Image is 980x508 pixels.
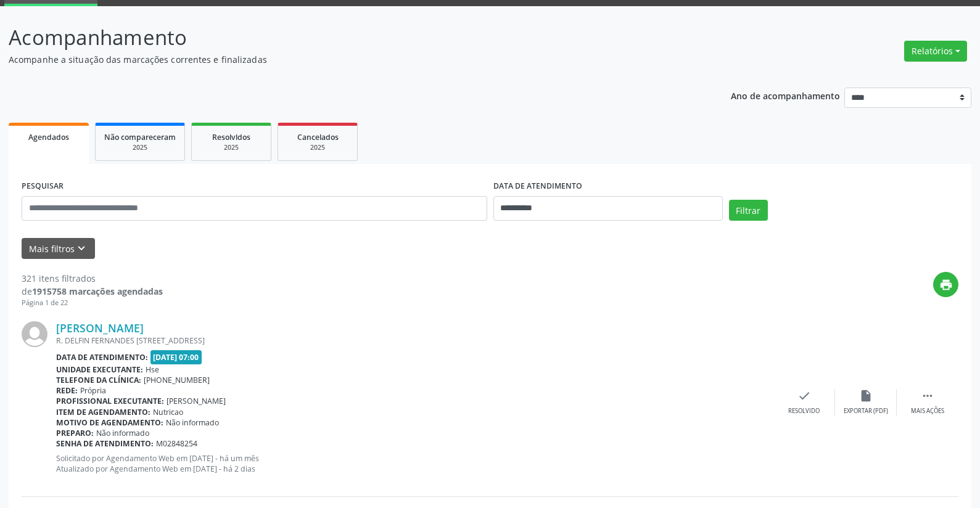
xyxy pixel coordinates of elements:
[56,453,773,474] p: Solicitado por Agendamento Web em [DATE] - há um mês Atualizado por Agendamento Web em [DATE] - h...
[56,417,163,428] b: Motivo de agendamento:
[729,200,768,221] button: Filtrar
[22,272,163,285] div: 321 itens filtrados
[56,335,773,346] div: R. DELFIN FERNANDES [STREET_ADDRESS]
[56,364,143,375] b: Unidade executante:
[56,375,141,385] b: Telefone da clínica:
[28,132,69,142] span: Agendados
[287,143,348,152] div: 2025
[144,375,210,385] span: [PHONE_NUMBER]
[56,407,150,417] b: Item de agendamento:
[153,407,183,417] span: Nutricao
[911,407,944,416] div: Mais ações
[939,278,953,292] i: print
[9,22,683,53] p: Acompanhamento
[104,143,176,152] div: 2025
[75,242,88,255] i: keyboard_arrow_down
[167,396,226,406] span: [PERSON_NAME]
[150,350,202,364] span: [DATE] 07:00
[56,396,164,406] b: Profissional executante:
[56,385,78,396] b: Rede:
[797,389,811,403] i: check
[146,364,159,375] span: Hse
[22,238,95,260] button: Mais filtroskeyboard_arrow_down
[96,428,149,438] span: Não informado
[156,438,197,449] span: M02848254
[22,285,163,298] div: de
[212,132,250,142] span: Resolvidos
[933,272,958,297] button: print
[56,428,94,438] b: Preparo:
[166,417,219,428] span: Não informado
[297,132,339,142] span: Cancelados
[9,53,683,66] p: Acompanhe a situação das marcações correntes e finalizadas
[859,389,873,403] i: insert_drive_file
[788,407,820,416] div: Resolvido
[56,321,144,335] a: [PERSON_NAME]
[32,285,163,297] strong: 1915758 marcações agendadas
[22,298,163,308] div: Página 1 de 22
[904,41,967,62] button: Relatórios
[844,407,888,416] div: Exportar (PDF)
[493,177,582,196] label: DATA DE ATENDIMENTO
[80,385,106,396] span: Própria
[22,321,47,347] img: img
[731,88,840,103] p: Ano de acompanhamento
[104,132,176,142] span: Não compareceram
[56,352,148,363] b: Data de atendimento:
[200,143,262,152] div: 2025
[921,389,934,403] i: 
[56,438,154,449] b: Senha de atendimento:
[22,177,64,196] label: PESQUISAR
